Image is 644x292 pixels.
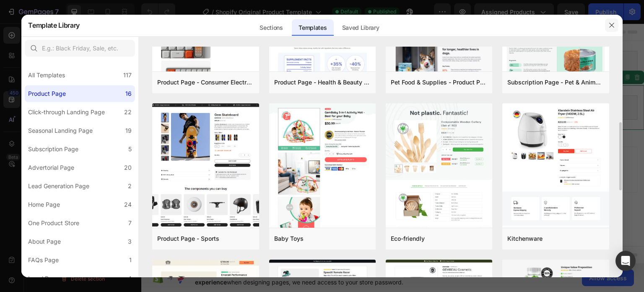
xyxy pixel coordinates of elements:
div: Eco-friendly [391,234,425,244]
div: Product Page - Sports [157,234,219,244]
div: Open Intercom Messenger [615,251,636,271]
div: Product Page - Health & Beauty - Hair Supplement [274,77,371,87]
div: 22 [124,107,132,117]
div: 19 [125,126,132,136]
div: Seasonal Landing Page [28,126,93,136]
div: Subscription Page - Pet & Animals - Gem Cat Food - Style 4 [507,77,604,87]
div: Home Page [28,200,60,210]
span: Add section [232,118,272,127]
div: Add blank section [288,137,340,146]
span: Shopify section: product-recommendations [203,79,314,89]
div: One Product Store [28,218,79,228]
h2: Template Library [28,14,80,36]
div: Generate layout [227,137,271,146]
div: Subscription Page [28,144,78,154]
div: Baby Toys [274,234,304,244]
div: Click-through Landing Page [28,107,105,117]
span: then drag & drop elements [282,148,345,155]
div: 5 [128,144,132,154]
div: 20 [124,163,132,173]
div: 117 [123,70,132,80]
div: Templates [292,19,333,36]
div: Lead Generation Page [28,181,89,191]
div: Sections [253,19,289,36]
div: Choose templates [161,137,212,146]
span: from URL or image [226,148,271,155]
div: Product Page [28,89,66,99]
div: 24 [124,200,132,210]
div: 16 [125,89,132,99]
span: inspired by CRO experts [157,148,215,155]
div: 7 [128,218,132,228]
div: Advertorial Page [28,163,74,173]
div: All Templates [28,70,65,80]
div: 2 [128,181,132,191]
div: 4 [128,274,132,284]
input: E.g.: Black Friday, Sale, etc. [25,40,135,57]
div: About Page [28,237,61,247]
div: Pet Food & Supplies - Product Page with Bundle [391,77,487,87]
div: Kitchenware [507,234,543,244]
div: FAQs Page [28,255,59,265]
div: Saved Library [335,19,386,36]
div: Legal Page [28,274,59,284]
div: 1 [129,255,132,265]
div: Shopify section: product-recommendations [372,50,479,58]
div: Product Page - Consumer Electronics - Keyboard [157,77,254,87]
span: Shopify section: product-information [211,34,305,45]
div: 3 [128,237,132,247]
